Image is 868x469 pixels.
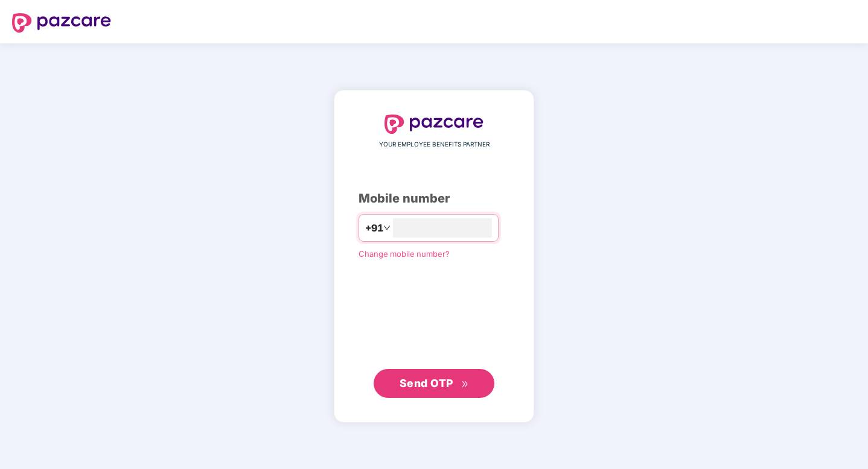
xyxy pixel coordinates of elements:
[461,380,469,388] span: double-right
[359,249,450,259] a: Change mobile number?
[400,377,453,389] span: Send OTP
[365,221,383,236] span: +91
[359,189,509,208] div: Mobile number
[379,140,490,150] span: YOUR EMPLOYEE BENEFITS PARTNER
[12,13,111,33] img: logo
[374,369,494,398] button: Send OTPdouble-right
[383,224,391,231] span: down
[385,115,483,134] img: logo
